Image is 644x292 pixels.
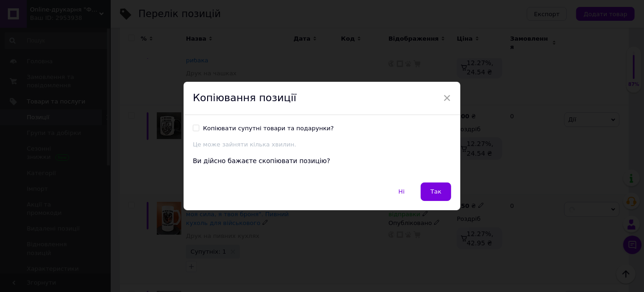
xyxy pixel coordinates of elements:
span: Так [430,188,441,195]
span: Копіювання позиції [193,92,297,103]
div: Ви дійсно бажаєте скопіювати позицію? [193,157,451,166]
span: × [443,90,451,106]
button: Ні [389,182,414,201]
span: Це може зайняти кілька хвилин. [193,141,296,148]
div: Копіювати супутні товари та подарунки? [203,124,334,133]
button: Так [421,182,451,201]
span: Ні [399,188,405,195]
